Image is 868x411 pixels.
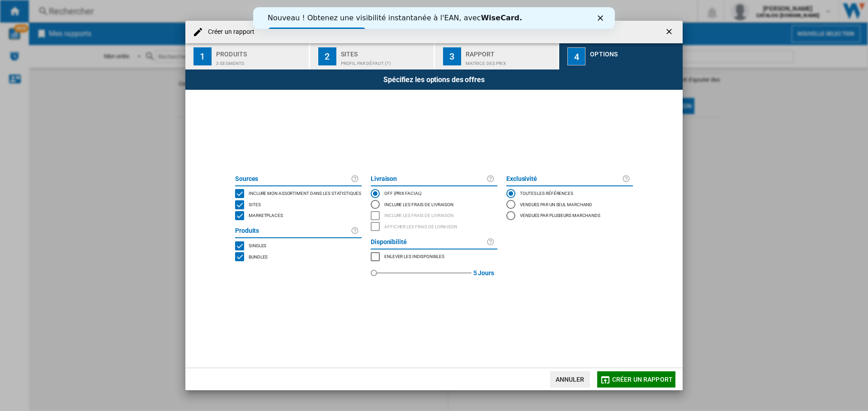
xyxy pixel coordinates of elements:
[341,56,430,66] div: Profil par défaut (7)
[371,174,486,185] label: Livraison
[249,212,283,218] span: Marketplaces
[310,43,434,69] button: 2 Sites Profil par défaut (7)
[661,23,679,41] button: getI18NText('BUTTONS.CLOSE_DIALOG')
[384,253,444,259] span: Enlever les indisponibles
[371,251,497,263] md-checkbox: MARKETPLACES
[216,47,305,56] div: Produits
[443,47,461,65] div: 3
[371,237,486,248] label: Disponibilité
[235,240,362,251] md-checkbox: SINGLE
[665,27,675,38] ng-md-icon: getI18NText('BUTTONS.CLOSE_DIALOG')
[235,210,362,222] md-checkbox: MARKETPLACES
[235,251,362,263] md-checkbox: BUNDLES
[384,223,457,229] span: Afficher les frais de livraison
[473,262,494,284] label: 5 Jours
[435,43,559,69] button: 3 Rapport Matrice des prix
[371,199,497,210] md-radio-button: Inclure les frais de livraison
[567,47,585,65] div: 4
[235,199,362,210] md-checkbox: SITES
[384,212,453,218] span: Inclure les frais de livraison
[550,371,590,388] button: Annuler
[371,188,497,199] md-radio-button: OFF (prix facial)
[506,199,633,210] md-radio-button: Vendues par un seul marchand
[597,371,675,388] button: Créer un rapport
[14,20,113,31] a: Essayez dès maintenant !
[341,47,430,56] div: Sites
[559,43,683,69] button: 4 Options
[235,188,362,199] md-checkbox: INCLUDE MY SITE
[193,47,212,65] div: 1
[371,221,497,232] md-checkbox: SHOW DELIVERY PRICE
[216,56,305,66] div: 3 segments
[506,210,633,221] md-radio-button: Vendues par plusieurs marchands
[249,242,266,248] span: Singles
[249,189,361,196] span: Inclure mon assortiment dans les statistiques
[318,47,336,65] div: 2
[249,201,261,207] span: Sites
[235,174,351,185] label: Sources
[374,262,472,284] md-slider: red
[612,376,673,383] span: Créer un rapport
[371,210,497,222] md-checkbox: INCLUDE DELIVERY PRICE
[466,56,555,66] div: Matrice des prix
[506,174,622,185] label: Exclusivité
[249,253,268,259] span: Bundles
[253,7,615,29] iframe: Intercom live chat banner
[185,69,683,90] div: Spécifiez les options des offres
[235,226,351,236] label: Produits
[203,28,255,37] h4: Créer un rapport
[590,47,679,56] div: Options
[185,43,310,69] button: 1 Produits 3 segments
[466,47,555,56] div: Rapport
[506,188,633,199] md-radio-button: Toutes les références
[344,8,354,14] div: Close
